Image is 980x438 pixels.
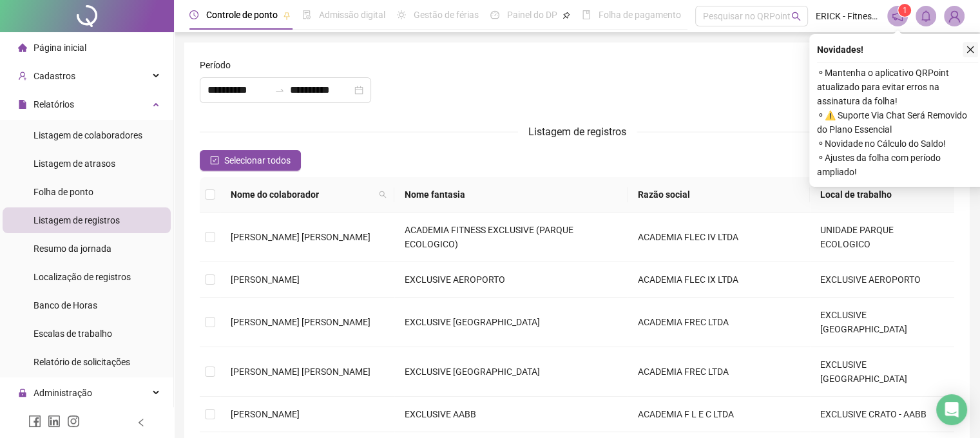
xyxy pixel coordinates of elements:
[628,298,810,347] td: ACADEMIA FREC LTDA
[137,418,146,427] span: left
[18,71,27,81] span: user-add
[490,10,499,19] span: dashboard
[34,187,93,197] span: Folha de ponto
[394,262,628,298] td: EXCLUSIVE AEROPORTO
[628,397,810,432] td: ACADEMIA F L E C LTDA
[302,10,311,19] span: file-done
[817,66,978,108] span: ⚬ Mantenha o aplicativo QRPoint atualizado para evitar erros na assinatura da folha!
[283,12,291,19] span: pushpin
[528,126,626,138] span: Listagem de registros
[810,213,954,262] td: UNIDADE PARQUE ECOLOGICO
[231,367,370,377] span: [PERSON_NAME] [PERSON_NAME]
[394,347,628,397] td: EXCLUSIVE [GEOGRAPHIC_DATA]
[319,10,385,20] span: Admissão digital
[34,243,111,254] span: Resumo da jornada
[48,415,61,428] span: linkedin
[394,397,628,432] td: EXCLUSIVE AABB
[628,347,810,397] td: ACADEMIA FREC LTDA
[34,272,131,282] span: Localização de registros
[628,177,810,213] th: Razão social
[936,394,967,425] div: Open Intercom Messenger
[28,415,41,428] span: facebook
[18,43,27,52] span: home
[507,10,557,20] span: Painel do DP
[379,191,387,198] span: search
[34,99,74,110] span: Relatórios
[18,388,27,397] span: lock
[628,262,810,298] td: ACADEMIA FLEC IX LTDA
[34,357,130,367] span: Relatório de solicitações
[274,85,285,95] span: swap-right
[394,298,628,347] td: EXCLUSIVE [GEOGRAPHIC_DATA]
[189,10,198,19] span: clock-circle
[34,388,92,398] span: Administração
[34,130,142,140] span: Listagem de colaboradores
[231,232,370,242] span: [PERSON_NAME] [PERSON_NAME]
[892,10,903,22] span: notification
[274,85,285,95] span: to
[816,9,879,23] span: ERICK - Fitness Exclusive
[817,151,978,179] span: ⚬ Ajustes da folha com período ampliado!
[231,409,300,419] span: [PERSON_NAME]
[206,10,278,20] span: Controle de ponto
[231,317,370,327] span: [PERSON_NAME] [PERSON_NAME]
[791,12,801,21] span: search
[920,10,932,22] span: bell
[397,10,406,19] span: sun
[394,177,628,213] th: Nome fantasia
[966,45,975,54] span: close
[67,415,80,428] span: instagram
[34,215,120,225] span: Listagem de registros
[224,153,291,167] span: Selecionar todos
[817,137,978,151] span: ⚬ Novidade no Cálculo do Saldo!
[34,300,97,310] span: Banco de Horas
[810,298,954,347] td: EXCLUSIVE [GEOGRAPHIC_DATA]
[34,43,86,53] span: Página inicial
[817,43,863,57] span: Novidades !
[810,262,954,298] td: EXCLUSIVE AEROPORTO
[810,397,954,432] td: EXCLUSIVE CRATO - AABB
[394,213,628,262] td: ACADEMIA FITNESS EXCLUSIVE (PARQUE ECOLOGICO)
[231,274,300,285] span: [PERSON_NAME]
[34,71,75,81] span: Cadastros
[210,156,219,165] span: check-square
[628,213,810,262] td: ACADEMIA FLEC IV LTDA
[200,58,231,72] span: Período
[945,6,964,26] img: 5500
[810,347,954,397] td: EXCLUSIVE [GEOGRAPHIC_DATA]
[562,12,570,19] span: pushpin
[34,158,115,169] span: Listagem de atrasos
[200,150,301,171] button: Selecionar todos
[582,10,591,19] span: book
[903,6,907,15] span: 1
[231,187,374,202] span: Nome do colaborador
[898,4,911,17] sup: 1
[817,108,978,137] span: ⚬ ⚠️ Suporte Via Chat Será Removido do Plano Essencial
[34,328,112,339] span: Escalas de trabalho
[810,177,954,213] th: Local de trabalho
[414,10,479,20] span: Gestão de férias
[18,100,27,109] span: file
[599,10,681,20] span: Folha de pagamento
[376,185,389,204] span: search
